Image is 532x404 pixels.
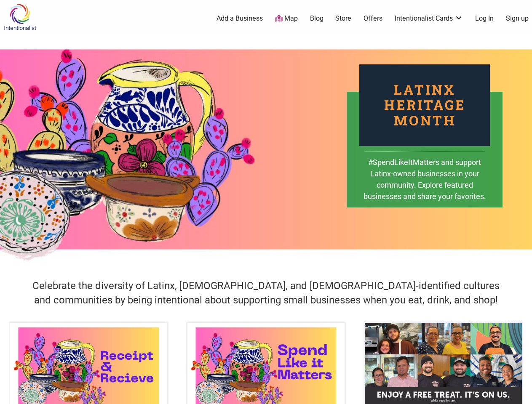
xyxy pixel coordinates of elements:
[359,64,490,146] div: Latinx Heritage Month
[363,157,487,214] div: #SpendLikeItMatters and support Latinx-owned businesses in your community. Explore featured busin...
[395,14,463,23] a: Intentionalist Cards
[27,279,505,307] h4: Celebrate the diversity of Latinx, [DEMOGRAPHIC_DATA], and [DEMOGRAPHIC_DATA]-identified cultures...
[475,14,494,23] a: Log In
[364,14,382,23] a: Offers
[506,14,529,23] a: Sign up
[217,14,263,23] a: Add a Business
[275,14,298,24] a: Map
[335,14,351,23] a: Store
[310,14,323,23] a: Blog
